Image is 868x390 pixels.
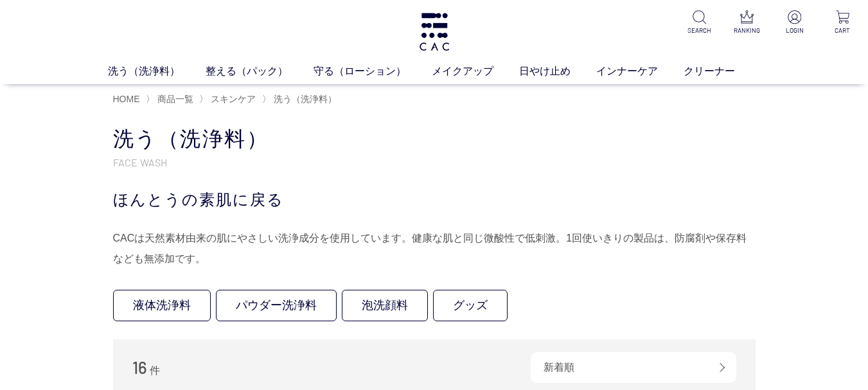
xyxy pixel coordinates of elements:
p: LOGIN [779,26,810,35]
p: SEARCH [684,26,715,35]
a: 洗う（洗浄料） [271,94,337,104]
a: 整える（パック） [206,64,314,79]
a: メイクアップ [432,64,519,79]
p: RANKING [732,26,763,35]
div: 新着順 [531,352,736,383]
span: 16 [132,357,147,377]
a: LOGIN [779,10,810,35]
a: 日やけ止め [519,64,596,79]
img: logo [418,13,451,51]
h1: 洗う（洗浄料） [113,125,756,153]
span: 件 [150,365,160,376]
a: 商品一覧 [155,94,193,104]
a: クリーナー [684,64,761,79]
a: RANKING [732,10,763,35]
p: FACE WASH [113,155,756,169]
a: SEARCH [684,10,715,35]
a: 守る（ローション） [314,64,432,79]
div: ほんとうの素肌に戻る [113,188,756,211]
li: 〉 [199,93,259,105]
a: グッズ [433,290,508,321]
a: スキンケア [208,94,256,104]
div: CACは天然素材由来の肌にやさしい洗浄成分を使用しています。健康な肌と同じ微酸性で低刺激。1回使いきりの製品は、防腐剤や保存料なども無添加です。 [113,228,756,269]
a: CART [827,10,858,35]
a: 泡洗顔料 [342,290,428,321]
li: 〉 [262,93,340,105]
p: CART [827,26,858,35]
a: 洗う（洗浄料） [108,64,206,79]
a: インナーケア [596,64,684,79]
span: スキンケア [211,94,256,104]
li: 〉 [146,93,197,105]
a: パウダー洗浄料 [216,290,337,321]
span: 洗う（洗浄料） [274,94,337,104]
a: HOME [113,94,140,104]
span: 商品一覧 [157,94,193,104]
a: 液体洗浄料 [113,290,211,321]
